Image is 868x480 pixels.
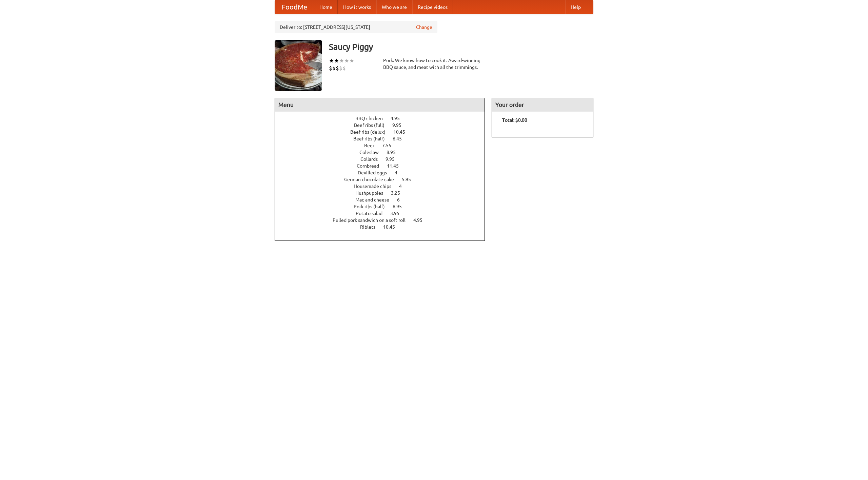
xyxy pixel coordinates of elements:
li: ★ [344,57,349,64]
a: Home [314,0,338,14]
div: Deliver to: [STREET_ADDRESS][US_STATE] [275,21,437,33]
span: German chocolate cake [344,177,401,182]
a: BBQ chicken 4.95 [355,116,412,121]
span: Mac and cheese [355,197,396,203]
div: Pork. We know how to cook it. Award-winning BBQ sauce, and meat with all the trimmings. [383,57,485,71]
span: 4 [399,184,409,189]
a: Beef ribs (half) 6.45 [353,136,414,141]
span: Hushpuppies [355,190,390,196]
a: Collards 9.95 [360,156,407,162]
span: 9.95 [392,122,408,128]
span: Coleslaw [359,150,386,155]
span: Potato salad [356,211,389,216]
a: FoodMe [275,0,314,14]
b: Total: $0.00 [502,117,527,123]
li: ★ [329,57,334,64]
li: $ [342,64,346,72]
span: Devilled eggs [358,170,394,175]
span: 3.25 [391,190,407,196]
span: 6 [397,197,407,203]
a: Devilled eggs 4 [358,170,410,175]
li: $ [332,64,336,72]
span: 4 [395,170,404,175]
span: Beef ribs (half) [353,136,392,141]
span: 8.95 [387,150,402,155]
a: Help [565,0,586,14]
span: 6.95 [393,204,409,209]
a: Cornbread 11.45 [357,163,411,169]
span: Housemade chips [354,184,398,189]
span: Collards [360,156,384,162]
span: 10.45 [393,129,412,135]
a: Pulled pork sandwich on a soft roll 4.95 [333,217,435,223]
a: Coleslaw 8.95 [359,150,408,155]
span: 4.95 [391,116,407,121]
a: Mac and cheese 6 [355,197,412,203]
h3: Saucy Piggy [329,40,593,54]
span: Pulled pork sandwich on a soft roll [333,217,412,223]
span: Beef ribs (full) [354,122,391,128]
span: BBQ chicken [355,116,390,121]
h4: Menu [275,98,485,112]
li: $ [339,64,342,72]
span: Beer [364,143,381,148]
span: Pork ribs (half) [354,204,392,209]
a: How it works [338,0,376,14]
span: Cornbread [357,163,386,169]
a: German chocolate cake 5.95 [344,177,423,182]
h4: Your order [492,98,593,112]
span: 4.95 [413,217,429,223]
li: ★ [339,57,344,64]
a: Housemade chips 4 [354,184,414,189]
span: Riblets [360,224,382,230]
span: 5.95 [402,177,418,182]
span: 6.45 [393,136,409,141]
li: ★ [334,57,339,64]
a: Recipe videos [412,0,453,14]
span: 10.45 [383,224,402,230]
a: Change [416,24,432,31]
a: Pork ribs (half) 6.95 [354,204,414,209]
a: Beer 7.55 [364,143,404,148]
a: Beef ribs (delux) 10.45 [350,129,418,135]
li: ★ [349,57,354,64]
li: $ [336,64,339,72]
a: Riblets 10.45 [360,224,408,230]
a: Who we are [376,0,412,14]
a: Potato salad 3.95 [356,211,412,216]
img: angular.jpg [275,40,322,91]
a: Hushpuppies 3.25 [355,190,413,196]
span: 9.95 [386,156,401,162]
a: Beef ribs (full) 9.95 [354,122,414,128]
span: 11.45 [387,163,406,169]
span: 3.95 [390,211,406,216]
li: $ [329,64,332,72]
span: Beef ribs (delux) [350,129,392,135]
span: 7.55 [382,143,398,148]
